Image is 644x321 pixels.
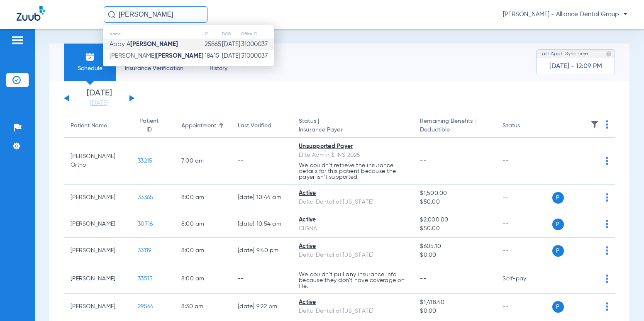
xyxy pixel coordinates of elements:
[496,185,552,211] td: --
[292,114,413,138] th: Status |
[496,264,552,294] td: Self-pay
[64,138,131,185] td: [PERSON_NAME] Ortho
[231,185,292,211] td: [DATE] 10:44 AM
[413,114,496,138] th: Remaining Benefits |
[496,114,552,138] th: Status
[231,264,292,294] td: --
[606,302,608,311] img: group-dot-blue.svg
[420,276,426,282] span: --
[138,221,153,227] span: 30716
[175,294,231,320] td: 8:30 AM
[552,219,564,230] span: P
[104,6,207,23] input: Search for patients
[606,193,608,202] img: group-dot-blue.svg
[420,298,489,307] span: $1,418.40
[590,120,599,129] img: filter.svg
[420,126,489,134] span: Deductible
[299,189,407,198] div: Active
[420,224,489,233] span: $50.00
[539,50,589,58] span: Last Appt. Sync Time:
[110,41,178,47] span: Abby A
[231,138,292,185] td: --
[175,185,231,211] td: 8:00 AM
[222,39,241,50] td: [DATE]
[71,122,107,130] div: Patient Name
[606,157,608,165] img: group-dot-blue.svg
[238,122,271,130] div: Last Verified
[299,198,407,207] div: Delta Dental of [US_STATE]
[74,89,124,107] li: [DATE]
[103,29,204,39] th: Name
[299,163,407,180] p: We couldn’t retrieve the insurance details for this patient because the payer isn’t supported.
[64,238,131,264] td: [PERSON_NAME]
[496,138,552,185] td: --
[606,120,608,129] img: group-dot-blue.svg
[299,251,407,260] div: Delta Dental of [US_STATE]
[606,220,608,228] img: group-dot-blue.svg
[138,304,154,309] span: 29564
[222,50,241,62] td: [DATE]
[420,216,489,224] span: $2,000.00
[138,117,161,134] div: Patient ID
[175,238,231,264] td: 8:00 AM
[606,246,608,255] img: group-dot-blue.svg
[138,117,168,134] div: Patient ID
[299,142,407,151] div: Unsupported Payer
[110,53,204,59] span: [PERSON_NAME]
[130,41,178,47] strong: [PERSON_NAME]
[231,211,292,238] td: [DATE] 10:54 AM
[241,29,274,39] th: Office ID
[175,138,231,185] td: 7:00 AM
[138,276,153,282] span: 33515
[64,264,131,294] td: [PERSON_NAME]
[138,248,151,253] span: 33119
[549,62,602,71] span: [DATE] - 12:09 PM
[138,158,152,164] span: 33215
[156,53,204,59] strong: [PERSON_NAME]
[496,211,552,238] td: --
[606,51,612,57] img: last sync help info
[299,126,407,134] span: Insurance Payer
[299,224,407,233] div: CIGNA
[420,189,489,198] span: $1,500.00
[552,245,564,257] span: P
[64,185,131,211] td: [PERSON_NAME]
[71,122,124,130] div: Patient Name
[503,10,627,19] span: [PERSON_NAME] - Alliance Dental Group
[299,242,407,251] div: Active
[606,275,608,283] img: group-dot-blue.svg
[175,264,231,294] td: 8:00 AM
[496,238,552,264] td: --
[231,294,292,320] td: [DATE] 9:22 PM
[108,11,115,18] img: Search Icon
[241,50,274,62] td: 31000037
[420,158,426,164] span: --
[238,122,285,130] div: Last Verified
[70,64,110,73] span: Schedule
[204,39,222,50] td: 25865
[11,35,24,45] img: hamburger-icon
[420,198,489,207] span: $50.00
[496,294,552,320] td: --
[420,307,489,316] span: $0.00
[64,211,131,238] td: [PERSON_NAME]
[299,298,407,307] div: Active
[299,216,407,224] div: Active
[552,192,564,204] span: P
[420,242,489,251] span: $605.10
[299,272,407,289] p: We couldn’t pull any insurance info because they don’t have coverage on file.
[122,64,186,73] span: Insurance Verification
[299,151,407,160] div: Elite Admin $ INS 2025
[420,251,489,260] span: $0.00
[231,238,292,264] td: [DATE] 9:40 PM
[241,39,274,50] td: 31000037
[552,301,564,313] span: P
[204,50,222,62] td: 18415
[17,6,45,21] img: Zuub Logo
[74,99,124,107] a: [DATE]
[199,64,238,73] span: History
[85,52,95,62] img: Schedule
[181,122,216,130] div: Appointment
[64,294,131,320] td: [PERSON_NAME]
[299,307,407,316] div: Delta Dental of [US_STATE]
